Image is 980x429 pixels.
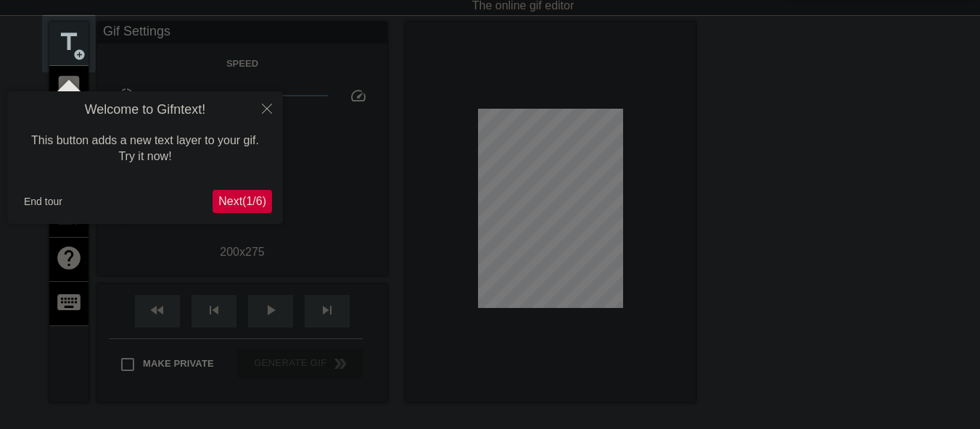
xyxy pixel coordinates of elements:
[18,118,272,180] div: This button adds a new text layer to your gif. Try it now!
[213,190,272,213] button: Next
[218,195,266,207] span: Next ( 1 / 6 )
[18,191,68,212] button: End tour
[251,91,283,125] button: Close
[18,102,272,118] h4: Welcome to Gifntext!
